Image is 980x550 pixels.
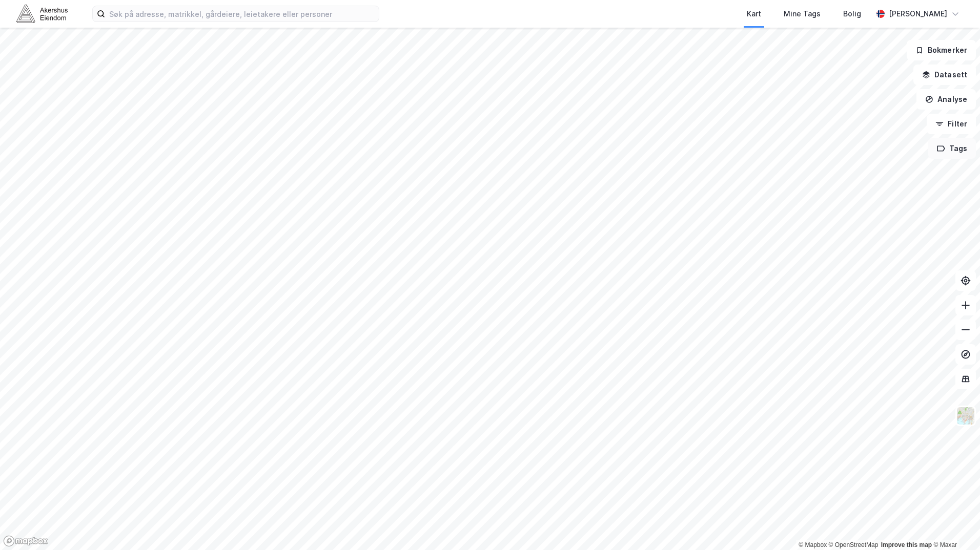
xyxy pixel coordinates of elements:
[16,5,68,23] img: akershus-eiendom-logo.9091f326c980b4bce74ccdd9f866810c.svg
[907,40,976,60] button: Bokmerker
[927,114,976,134] button: Filter
[747,8,761,20] div: Kart
[913,65,976,85] button: Datasett
[843,8,861,20] div: Bolig
[928,138,976,159] button: Tags
[929,501,980,550] iframe: Chat Widget
[829,541,879,548] a: OpenStreetMap
[105,6,379,22] input: Søk på adresse, matrikkel, gårdeiere, leietakere eller personer
[799,541,827,548] a: Mapbox
[881,541,932,548] a: Improve this map
[956,406,975,426] img: Z
[929,501,980,550] div: Kontrollprogram for chat
[889,8,947,20] div: [PERSON_NAME]
[916,89,976,110] button: Analyse
[3,535,48,547] a: Mapbox homepage
[784,8,821,20] div: Mine Tags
